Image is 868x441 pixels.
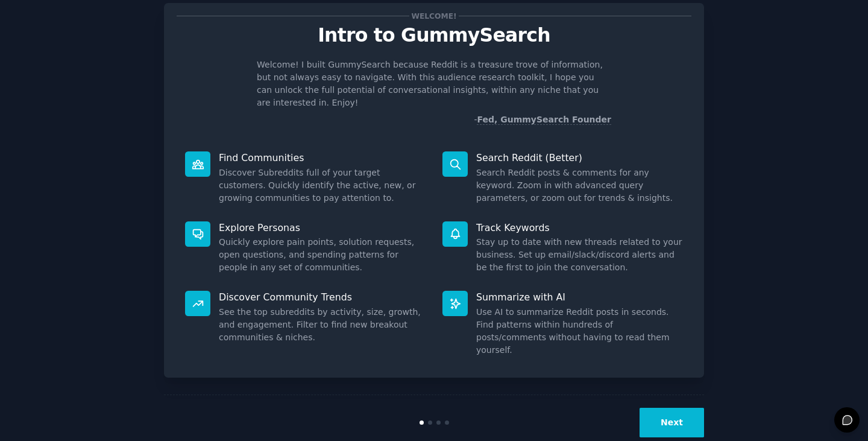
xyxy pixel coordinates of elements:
button: Next [640,408,704,437]
p: Find Communities [219,151,426,164]
dd: Use AI to summarize Reddit posts in seconds. Find patterns within hundreds of posts/comments with... [476,306,683,357]
dd: See the top subreddits by activity, size, growth, and engagement. Filter to find new breakout com... [219,306,426,344]
div: - [474,113,611,126]
p: Search Reddit (Better) [476,151,683,164]
dd: Discover Subreddits full of your target customers. Quickly identify the active, new, or growing c... [219,167,426,205]
p: Discover Community Trends [219,291,426,303]
a: Fed, GummySearch Founder [477,115,611,125]
dd: Search Reddit posts & comments for any keyword. Zoom in with advanced query parameters, or zoom o... [476,167,683,205]
dd: Stay up to date with new threads related to your business. Set up email/slack/discord alerts and ... [476,236,683,274]
p: Track Keywords [476,221,683,234]
p: Welcome! I built GummySearch because Reddit is a treasure trove of information, but not always ea... [257,59,611,109]
span: Welcome! [409,10,459,22]
p: Intro to GummySearch [177,25,691,46]
p: Summarize with AI [476,291,683,303]
p: Explore Personas [219,221,426,234]
dd: Quickly explore pain points, solution requests, open questions, and spending patterns for people ... [219,236,426,274]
